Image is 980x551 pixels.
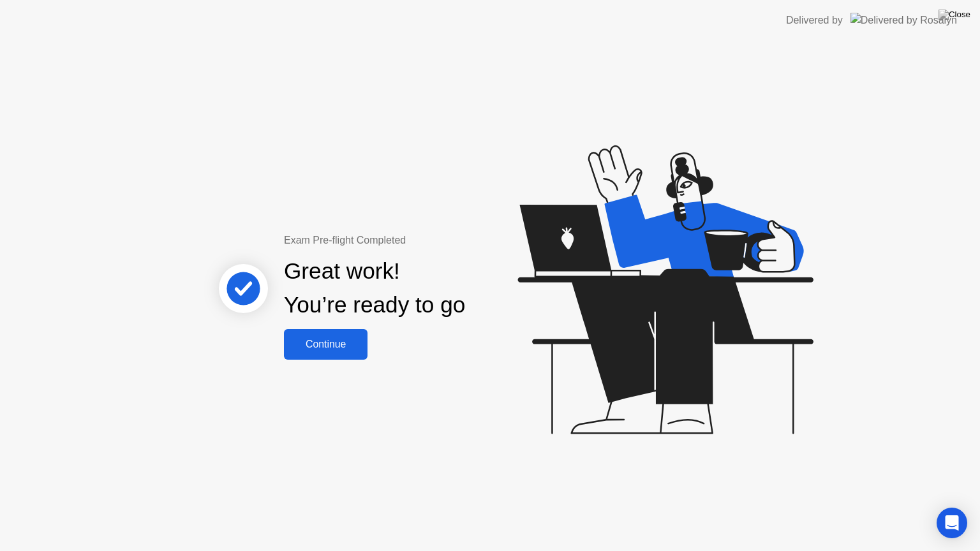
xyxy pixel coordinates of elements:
[939,10,970,20] img: Close
[850,13,957,27] img: Delivered by Rosalyn
[284,233,547,248] div: Exam Pre-flight Completed
[284,254,465,322] div: Great work! You’re ready to go
[288,339,364,350] div: Continue
[786,13,843,28] div: Delivered by
[937,508,967,538] div: Open Intercom Messenger
[284,329,367,360] button: Continue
